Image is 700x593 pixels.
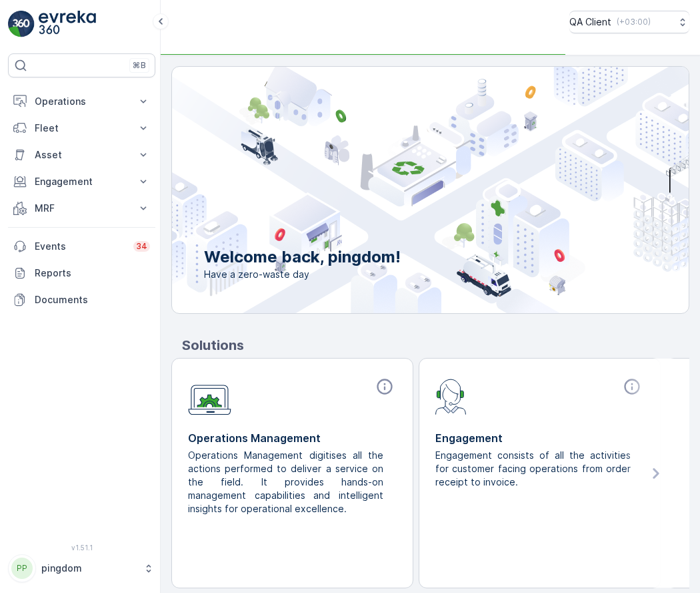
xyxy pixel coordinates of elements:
p: QA Client [569,15,611,29]
div: PP [11,558,33,579]
p: 34 [136,241,147,252]
p: pingdom [41,562,137,575]
a: Reports [8,260,155,286]
button: Fleet [8,115,155,142]
p: Fleet [35,122,129,135]
img: city illustration [112,67,689,313]
button: Asset [8,142,155,168]
p: ⌘B [133,60,146,71]
p: Operations [35,95,129,108]
img: logo_light-DOdMpM7g.png [39,11,96,37]
button: Operations [8,88,155,115]
p: Documents [35,293,150,307]
p: Solutions [182,335,689,355]
button: QA Client(+03:00) [569,11,689,33]
p: Operations Management digitises all the actions performed to deliver a service on the field. It p... [188,449,386,516]
p: Reports [35,266,150,280]
p: Engagement consists of all the activities for customer facing operations from order receipt to in... [435,449,633,489]
p: ( +03:00 ) [617,17,651,27]
img: module-icon [435,377,467,415]
a: Documents [8,286,155,313]
button: MRF [8,195,155,222]
button: PPpingdom [8,554,155,582]
img: logo [8,11,35,37]
p: Events [35,240,125,253]
p: Operations Management [188,430,397,446]
p: Engagement [435,430,644,446]
span: v 1.51.1 [8,544,155,552]
p: MRF [35,202,129,215]
p: Engagement [35,175,129,188]
p: Asset [35,148,129,162]
p: Welcome back, pingdom! [204,246,401,268]
img: module-icon [188,377,231,415]
a: Events34 [8,233,155,260]
button: Engagement [8,168,155,195]
span: Have a zero-waste day [204,268,401,281]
